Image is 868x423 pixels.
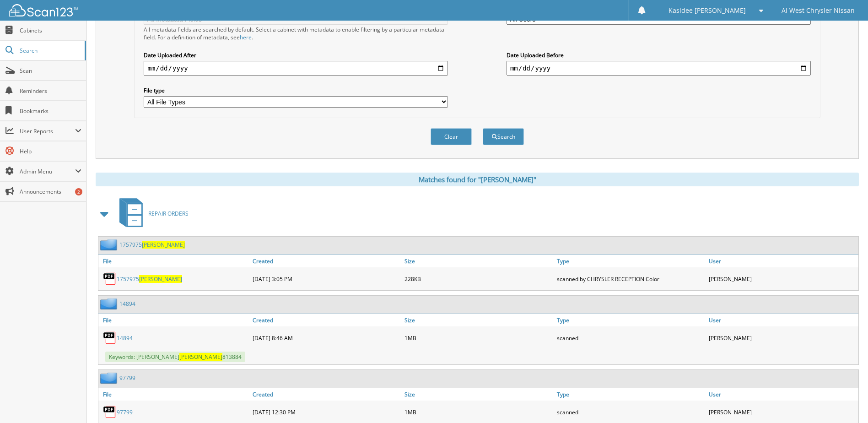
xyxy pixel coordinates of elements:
[250,388,402,401] a: Created
[20,147,81,155] span: Help
[250,255,402,267] a: Created
[507,61,811,76] input: end
[240,33,252,41] a: here
[103,272,117,286] img: PDF.png
[142,241,185,249] span: [PERSON_NAME]
[20,168,75,175] span: Admin Menu
[148,210,189,217] span: REPAIR ORDERS
[20,87,81,95] span: Reminders
[706,314,858,326] a: User
[402,314,554,326] a: Size
[250,403,402,421] div: [DATE] 12:30 PM
[119,374,135,382] a: 97799
[250,329,402,347] div: [DATE] 8:46 AM
[20,27,81,34] span: Cabinets
[103,405,117,419] img: PDF.png
[402,403,554,421] div: 1MB
[98,314,250,326] a: File
[706,388,858,401] a: User
[139,275,182,283] span: [PERSON_NAME]
[100,372,119,384] img: folder2.png
[555,329,706,347] div: scanned
[555,255,706,267] a: Type
[402,388,554,401] a: Size
[20,67,81,75] span: Scan
[119,241,185,249] a: 1757975[PERSON_NAME]
[20,127,75,135] span: User Reports
[96,173,859,186] div: Matches found for "[PERSON_NAME]"
[119,300,135,308] a: 14894
[100,298,119,309] img: folder2.png
[144,87,448,94] label: File type
[179,353,222,361] span: [PERSON_NAME]
[402,270,554,288] div: 228KB
[103,331,117,345] img: PDF.png
[75,188,82,195] div: 2
[555,388,706,401] a: Type
[555,314,706,326] a: Type
[706,329,858,347] div: [PERSON_NAME]
[250,314,402,326] a: Created
[114,195,189,232] a: REPAIR ORDERS
[402,329,554,347] div: 1MB
[555,270,706,288] div: scanned by CHRYSLER RECEPTION Color
[117,334,133,342] a: 14894
[431,128,472,145] button: Clear
[669,8,746,13] span: Kasidee [PERSON_NAME]
[20,107,81,115] span: Bookmarks
[20,47,80,54] span: Search
[117,275,182,283] a: 1757975[PERSON_NAME]
[402,255,554,267] a: Size
[117,408,133,416] a: 97799
[706,255,858,267] a: User
[555,403,706,421] div: scanned
[9,4,78,16] img: scan123-logo-white.svg
[144,26,448,41] div: All metadata fields are searched by default. Select a cabinet with metadata to enable filtering b...
[100,239,119,250] img: folder2.png
[822,379,868,423] iframe: Chat Widget
[98,255,250,267] a: File
[144,51,448,59] label: Date Uploaded After
[98,388,250,401] a: File
[105,352,245,362] span: Keywords: [PERSON_NAME] 813884
[483,128,524,145] button: Search
[782,8,855,13] span: Al West Chrysler Nissan
[507,51,811,59] label: Date Uploaded Before
[20,188,81,195] span: Announcements
[250,270,402,288] div: [DATE] 3:05 PM
[144,61,448,76] input: start
[706,403,858,421] div: [PERSON_NAME]
[706,270,858,288] div: [PERSON_NAME]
